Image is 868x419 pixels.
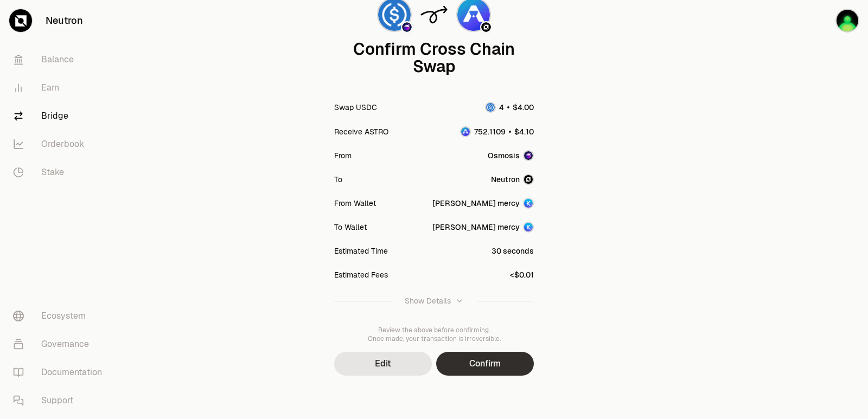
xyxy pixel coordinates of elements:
span: Neutron [491,174,520,185]
img: ASTRO Logo [461,127,470,136]
button: Confirm [436,352,534,376]
button: [PERSON_NAME] mercy [432,222,534,233]
img: Osmosis Logo [402,22,412,32]
img: sandy mercy [835,9,859,33]
button: [PERSON_NAME] mercy [432,198,534,209]
img: USDC Logo [486,103,495,112]
img: Neutron Logo [523,174,534,185]
div: From [334,150,352,161]
div: Show Details [405,295,451,306]
div: [PERSON_NAME] mercy [432,222,520,233]
a: Balance [4,46,117,74]
div: Estimated Time [334,246,388,256]
a: Governance [4,330,117,358]
img: Neutron Logo [481,22,491,32]
button: Show Details [334,287,534,315]
div: [PERSON_NAME] mercy [432,198,520,209]
a: Stake [4,158,117,186]
img: Account Image [523,198,534,209]
img: Osmosis Logo [523,150,534,161]
span: Osmosis [488,150,520,161]
button: Edit [334,352,432,376]
img: Account Image [523,222,534,233]
div: Review the above before confirming. Once made, your transaction is irreversible. [334,326,534,343]
div: Swap USDC [334,102,377,113]
a: Bridge [4,102,117,130]
div: To Wallet [334,222,367,233]
a: Earn [4,74,117,102]
a: Documentation [4,358,117,386]
div: <$0.01 [510,269,534,280]
a: Orderbook [4,130,117,158]
div: Estimated Fees [334,269,388,280]
div: 30 seconds [492,246,534,256]
a: Support [4,386,117,415]
a: Ecosystem [4,302,117,330]
div: From Wallet [334,198,376,209]
div: Confirm Cross Chain Swap [334,41,534,75]
div: Receive ASTRO [334,126,388,137]
div: To [334,174,342,185]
